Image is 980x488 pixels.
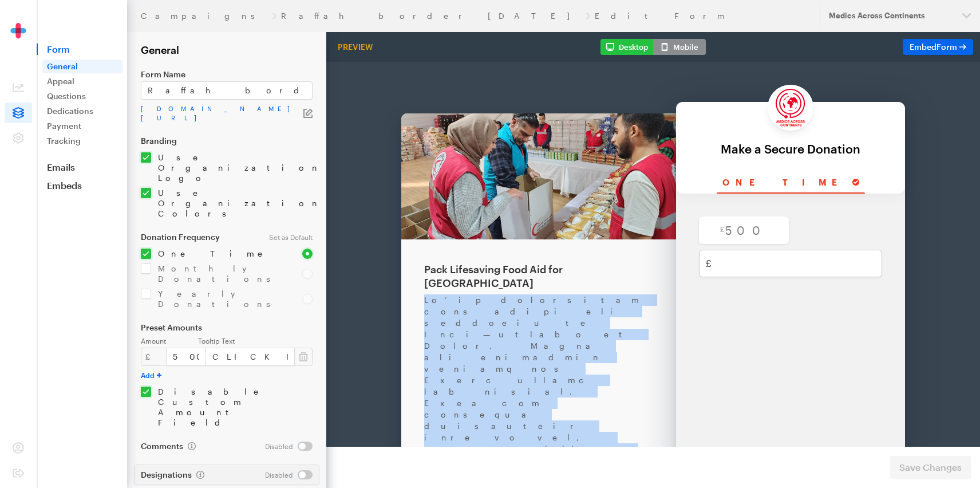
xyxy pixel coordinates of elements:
[653,39,706,55] button: Mobile
[141,470,251,479] div: Designations
[910,42,957,52] span: Embed
[141,11,267,21] a: Campaigns
[903,39,973,55] a: EmbedForm
[42,60,122,73] a: General
[333,42,377,52] div: Preview
[42,89,122,103] a: Questions
[151,152,313,183] label: Use Organization Logo
[141,136,313,145] label: Branding
[141,233,255,242] label: Donation Frequency
[141,371,161,380] button: Add
[98,200,327,228] div: Pack Lifesaving Food Aid for [GEOGRAPHIC_DATA]
[42,74,122,88] a: Appeal
[141,442,196,451] label: Comments
[820,5,980,27] button: Medics Across Continents
[141,337,198,345] label: Amount
[141,104,303,123] a: [DOMAIN_NAME][URL]
[42,134,122,148] a: Tracking
[151,188,313,219] label: Use Organization Colors
[37,162,127,173] a: Emails
[829,11,953,21] div: Medics Across Continents
[42,104,122,118] a: Dedications
[42,119,122,133] a: Payment
[37,44,127,55] span: Form
[262,233,319,242] div: Set as Default
[141,44,313,56] h2: General
[75,52,350,178] img: 20240115_130934.jpg
[141,348,167,366] div: £
[936,42,957,52] span: Form
[281,11,581,21] a: Raffah border [DATE]
[361,80,567,93] div: Make a Secure Donation
[141,323,313,332] label: Preset Amounts
[37,180,127,191] a: Embeds
[198,337,313,345] label: Tooltip Text
[141,70,313,79] label: Form Name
